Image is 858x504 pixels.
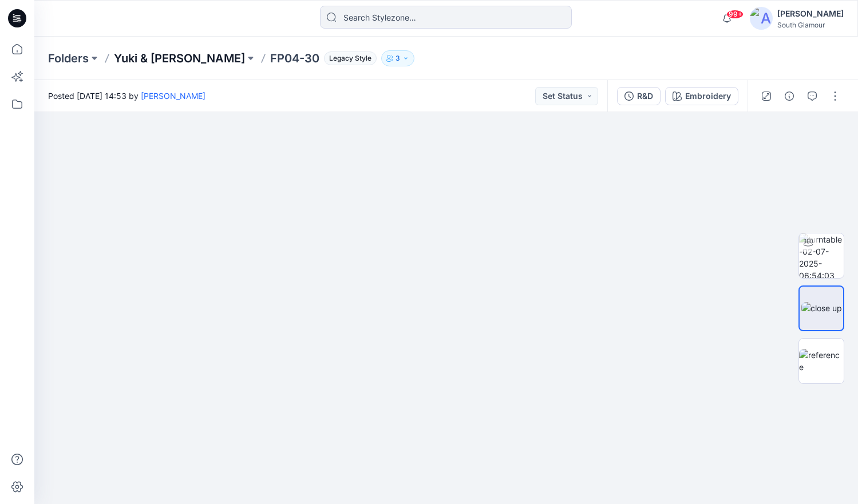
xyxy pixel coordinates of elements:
[48,50,89,66] a: Folders
[270,50,319,66] p: FP04-30
[319,50,377,66] button: Legacy Style
[324,51,377,65] span: Legacy Style
[801,302,842,314] img: close up
[141,91,205,101] a: [PERSON_NAME]
[799,349,844,373] img: reference
[665,87,738,105] button: Embroidery
[617,87,661,105] button: R&D
[381,50,414,66] button: 3
[685,90,731,102] div: Embroidery
[320,6,572,29] input: Search Stylezone…
[777,7,844,21] div: [PERSON_NAME]
[750,7,773,30] img: avatar
[114,50,245,66] a: Yuki & [PERSON_NAME]
[637,90,653,102] div: R&D
[726,10,744,19] span: 99+
[799,233,844,278] img: turntable-02-07-2025-06:54:03
[780,87,798,105] button: Details
[777,21,844,29] div: South Glamour
[396,52,400,65] p: 3
[48,90,205,102] span: Posted [DATE] 14:53 by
